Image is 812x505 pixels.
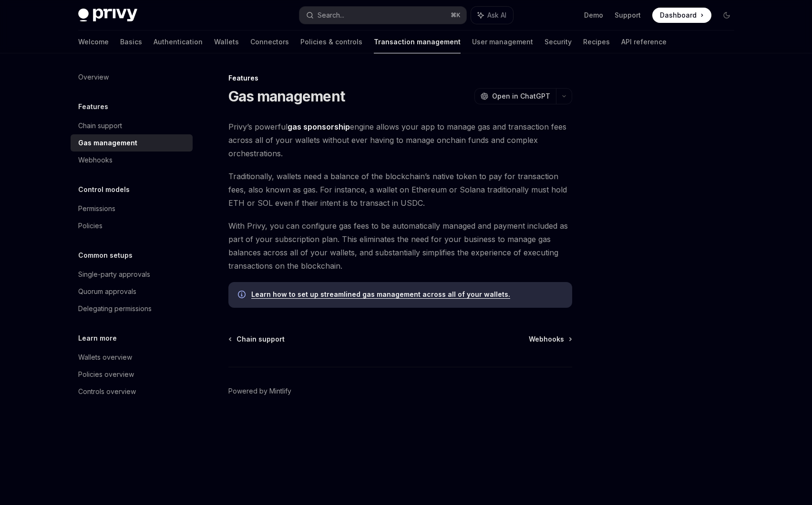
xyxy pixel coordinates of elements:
a: Transaction management [374,30,461,53]
a: Gas management [71,134,193,151]
a: Policies overview [71,366,193,383]
h5: Control models [78,184,130,195]
span: Traditionally, wallets need a balance of the blockchain’s native token to pay for transaction fee... [228,170,572,210]
button: Open in ChatGPT [474,88,556,104]
a: API reference [621,30,667,53]
h5: Features [78,101,108,112]
a: Wallets [214,30,239,53]
span: Privy’s powerful engine allows your app to manage gas and transaction fees across all of your wal... [228,120,572,160]
a: Chain support [229,334,285,344]
a: Permissions [71,200,193,217]
span: Dashboard [660,10,697,20]
div: Policies overview [78,369,134,380]
a: Authentication [154,30,203,53]
div: Chain support [78,120,122,131]
div: Wallets overview [78,352,132,363]
a: User management [472,30,533,53]
a: Single-party approvals [71,266,193,283]
a: Welcome [78,30,109,53]
a: Powered by Mintlify [228,386,291,396]
a: Delegating permissions [71,300,193,317]
a: Connectors [250,30,289,53]
div: Gas management [78,137,137,149]
span: With Privy, you can configure gas fees to be automatically managed and payment included as part o... [228,219,572,273]
div: Policies [78,220,103,232]
h5: Learn more [78,333,117,344]
a: Learn how to set up streamlined gas management across all of your wallets. [251,290,510,299]
a: Wallets overview [71,349,193,366]
h5: Common setups [78,250,133,261]
button: Toggle dark mode [719,8,734,23]
a: Chain support [71,117,193,134]
a: Dashboard [652,8,711,23]
a: Controls overview [71,383,193,400]
div: Controls overview [78,386,136,397]
div: Single-party approvals [78,269,150,280]
div: Search... [318,10,344,21]
div: Webhooks [78,154,113,166]
h1: Gas management [228,88,345,105]
span: Webhooks [529,334,564,344]
div: Features [228,73,572,83]
button: Ask AI [471,7,513,24]
a: Security [545,30,572,53]
span: ⌘ K [451,11,461,19]
a: Webhooks [529,334,571,344]
span: Chain support [236,334,285,344]
div: Quorum approvals [78,286,136,297]
button: Search...⌘K [299,7,466,24]
a: Recipes [583,30,610,53]
div: Permissions [78,203,115,214]
div: Overview [78,71,109,83]
a: Demo [584,10,603,20]
strong: gas sponsorship [288,122,350,131]
span: Ask AI [487,10,506,20]
img: dark logo [78,9,137,22]
a: Quorum approvals [71,283,193,300]
a: Overview [71,69,193,86]
a: Policies & controls [300,30,362,53]
a: Policies [71,217,193,234]
a: Webhooks [71,151,193,169]
a: Support [615,10,641,20]
svg: Info [238,291,247,300]
div: Delegating permissions [78,303,152,314]
a: Basics [120,30,142,53]
span: Open in ChatGPT [492,91,550,101]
